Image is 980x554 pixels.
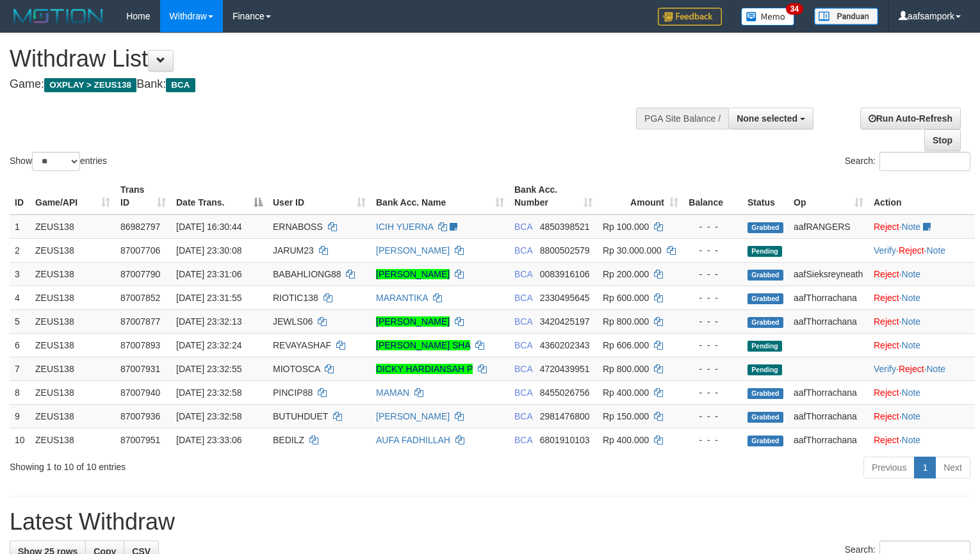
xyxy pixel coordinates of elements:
a: ICIH YUERNA [376,222,433,232]
th: Bank Acc. Number: activate to sort column ascending [509,178,598,215]
a: Note [926,364,945,374]
span: [DATE] 23:32:55 [176,364,241,374]
th: Amount: activate to sort column ascending [598,178,683,215]
span: Grabbed [747,222,783,233]
span: BCA [514,269,532,279]
span: [DATE] 23:31:06 [176,269,241,279]
td: aafRANGERS [788,215,869,239]
div: - - - [689,220,737,233]
td: ZEUS138 [30,380,115,404]
span: Grabbed [747,317,783,328]
span: BEDILZ [273,435,304,445]
td: ZEUS138 [30,238,115,262]
a: MARANTIKA [376,293,428,303]
span: BCA [514,245,532,256]
a: Previous [863,457,915,478]
span: Grabbed [747,436,783,446]
select: Showentries [32,152,80,171]
span: Copy 4360202343 to clipboard [540,340,590,350]
img: Feedback.jpg [658,8,722,26]
th: Bank Acc. Name: activate to sort column ascending [371,178,509,215]
span: BCA [514,293,532,303]
td: 7 [10,357,30,380]
span: [DATE] 23:32:13 [176,316,241,327]
span: 87007893 [120,340,160,350]
td: · [869,428,975,452]
span: Copy 0083916106 to clipboard [540,269,590,279]
span: 34 [786,3,803,15]
a: Run Auto-Refresh [860,108,961,129]
td: 2 [10,238,30,262]
span: BABAHLIONG88 [273,269,341,279]
input: Search: [879,152,970,171]
td: aafThorrachana [788,380,869,404]
td: 10 [10,428,30,452]
td: · [869,309,975,333]
span: Rp 800.000 [603,364,649,374]
span: Copy 4720439951 to clipboard [540,364,590,374]
td: ZEUS138 [30,404,115,428]
div: - - - [689,268,737,281]
td: ZEUS138 [30,333,115,357]
span: BCA [514,411,532,421]
span: JEWLS06 [273,316,313,327]
span: Rp 600.000 [603,293,649,303]
th: Game/API: activate to sort column ascending [30,178,115,215]
th: Date Trans.: activate to sort column descending [171,178,268,215]
a: Next [935,457,970,478]
h4: Game: Bank: [10,78,641,91]
button: None selected [728,108,813,129]
img: panduan.png [814,8,878,25]
td: · [869,404,975,428]
th: ID [10,178,30,215]
span: Grabbed [747,412,783,423]
a: Reject [874,222,899,232]
span: 87007877 [120,316,160,327]
a: Reject [874,411,899,421]
label: Show entries [10,152,107,171]
th: Action [869,178,975,215]
span: Grabbed [747,270,783,281]
span: PINCIP88 [273,387,313,398]
td: · [869,262,975,286]
span: [DATE] 23:30:08 [176,245,241,256]
td: · · [869,357,975,380]
span: Rp 606.000 [603,340,649,350]
td: · [869,380,975,404]
td: · [869,286,975,309]
span: Rp 400.000 [603,435,649,445]
a: Reject [874,435,899,445]
th: Op: activate to sort column ascending [788,178,869,215]
a: Reject [874,316,899,327]
td: 4 [10,286,30,309]
td: 8 [10,380,30,404]
td: ZEUS138 [30,309,115,333]
span: Copy 2330495645 to clipboard [540,293,590,303]
td: ZEUS138 [30,357,115,380]
th: Trans ID: activate to sort column ascending [115,178,171,215]
div: - - - [689,386,737,399]
a: Reject [874,293,899,303]
span: Copy 8455026756 to clipboard [540,387,590,398]
span: Copy 2981476800 to clipboard [540,411,590,421]
td: ZEUS138 [30,428,115,452]
span: 87007940 [120,387,160,398]
span: 87007951 [120,435,160,445]
th: Balance [683,178,742,215]
div: - - - [689,291,737,304]
span: BCA [514,387,532,398]
label: Search: [845,152,970,171]
span: [DATE] 23:32:24 [176,340,241,350]
span: 87007931 [120,364,160,374]
span: BCA [514,316,532,327]
td: aafThorrachana [788,404,869,428]
span: Pending [747,341,782,352]
span: [DATE] 23:32:58 [176,387,241,398]
th: User ID: activate to sort column ascending [268,178,371,215]
a: Note [902,435,921,445]
a: Note [902,316,921,327]
span: OXPLAY > ZEUS138 [44,78,136,92]
span: 87007706 [120,245,160,256]
a: Note [926,245,945,256]
a: [PERSON_NAME] [376,269,450,279]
